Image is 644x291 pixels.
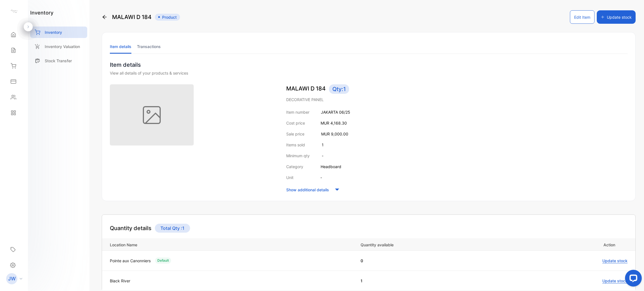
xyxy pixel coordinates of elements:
[137,39,161,54] li: Transactions
[110,224,151,232] h4: Quantity details
[322,142,324,148] p: 1
[286,153,310,159] p: Minimum qty
[155,257,171,264] div: Default
[155,14,180,21] span: Product
[286,175,293,180] p: Unit
[361,241,505,248] p: Quantity available
[110,84,194,145] img: item
[286,187,329,193] p: Show additional details
[322,153,323,159] p: -
[286,97,628,102] p: DECORATIVE PANEL
[361,278,505,284] p: 1
[110,278,130,284] p: Black River
[286,164,303,170] p: Category
[602,278,628,283] span: Update stock
[570,10,595,24] button: Edit Item
[10,7,18,16] img: logo
[110,61,628,69] p: Item details
[286,131,304,137] p: Sale price
[110,70,628,76] div: View all details of your products & services
[321,164,341,170] p: Headboard
[30,9,53,16] h1: inventory
[621,268,644,291] iframe: LiveChat chat widget
[30,41,87,52] a: Inventory Valuation
[321,121,347,125] span: MUR 4,168.30
[45,29,62,35] p: Inventory
[513,241,615,248] p: Action
[8,275,16,282] p: JW
[321,109,350,115] p: JAKARTA 06/25
[30,27,87,38] a: Inventory
[45,58,72,64] p: Stock Transfer
[45,44,80,49] p: Inventory Valuation
[597,10,636,24] button: Update stock
[361,258,505,264] p: 0
[110,39,131,54] li: Item details
[286,109,309,115] p: Item number
[321,132,348,136] span: MUR 9,000.00
[110,258,151,264] p: Pointe aux Canonniers
[602,258,628,263] span: Update stock
[155,224,190,233] p: Total Qty : 1
[320,175,322,180] p: -
[329,84,349,94] span: Qty: 1
[286,120,305,126] p: Cost price
[110,241,355,248] p: Location Name
[286,142,305,148] p: Items sold
[30,55,87,66] a: Stock Transfer
[102,10,180,24] div: MALAWI D 184
[286,84,628,94] p: MALAWI D 184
